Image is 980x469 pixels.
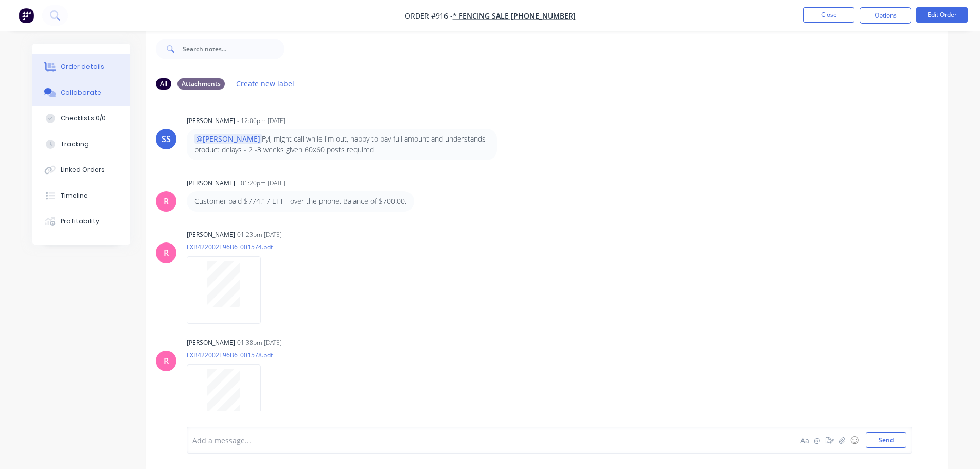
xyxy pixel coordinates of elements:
[187,242,273,251] p: FXB422002E96B6_001574.pdf
[187,116,235,126] div: [PERSON_NAME]
[61,114,106,123] div: Checklists 0/0
[61,88,101,97] div: Collaborate
[237,338,282,348] div: 01:38pm [DATE]
[194,134,489,155] p: Fyi, might call while i'm out, happy to pay full amount and understands product delays - 2 -3 wee...
[187,179,235,188] div: [PERSON_NAME]
[848,434,861,446] button: ☺
[32,131,130,157] button: Tracking
[453,11,576,21] a: * Fencing Sale [PHONE_NUMBER]
[61,140,89,149] div: Tracking
[194,134,262,144] span: @[PERSON_NAME]
[61,217,99,226] div: Profitability
[32,183,130,209] button: Timeline
[237,230,282,239] div: 01:23pm [DATE]
[237,179,286,188] div: - 01:20pm [DATE]
[799,434,811,446] button: Aa
[860,7,911,24] button: Options
[164,247,169,259] div: R
[32,209,130,234] button: Profitability
[61,191,88,200] div: Timeline
[866,432,906,448] button: Send
[156,78,171,90] div: All
[405,11,453,21] span: Order #916 -
[231,77,300,91] button: Create new label
[162,133,171,145] div: SS
[237,116,286,126] div: - 12:06pm [DATE]
[177,78,225,90] div: Attachments
[19,8,34,23] img: Factory
[194,196,406,206] p: Customer paid $774.17 EFT - over the phone. Balance of $700.00.
[803,7,854,23] button: Close
[164,195,169,207] div: R
[32,157,130,183] button: Linked Orders
[32,80,130,106] button: Collaborate
[187,351,273,359] p: FXB422002E96B6_001578.pdf
[811,434,824,446] button: @
[183,39,284,59] input: Search notes...
[187,338,235,348] div: [PERSON_NAME]
[164,355,169,367] div: R
[187,230,235,239] div: [PERSON_NAME]
[61,165,105,175] div: Linked Orders
[32,106,130,131] button: Checklists 0/0
[61,62,104,72] div: Order details
[916,7,968,23] button: Edit Order
[32,54,130,80] button: Order details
